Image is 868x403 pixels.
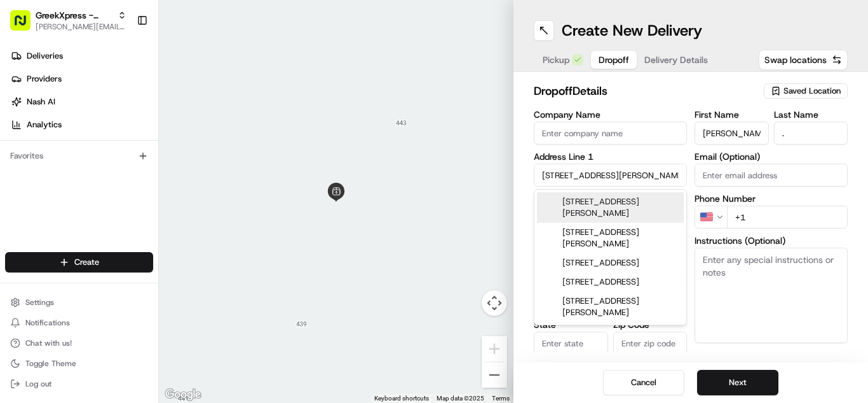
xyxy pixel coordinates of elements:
[5,115,158,135] a: Analytics
[437,395,484,402] span: Map data ©2025
[5,314,153,332] button: Notifications
[695,164,848,187] input: Enter email address
[695,351,735,364] label: Advanced
[5,375,153,393] button: Log out
[695,194,848,203] label: Phone Number
[783,85,841,97] span: Saved Location
[162,386,204,403] img: Google
[13,251,23,262] div: 📗
[534,332,608,355] input: Enter state
[5,293,153,311] button: Settings
[5,46,158,66] a: Deliveries
[534,82,756,100] h2: dropoff Details
[534,189,687,325] div: Suggestions
[695,110,769,119] label: First Name
[25,358,76,369] span: Toggle Theme
[374,394,429,403] button: Keyboard shortcuts
[25,318,70,328] span: Notifications
[537,192,684,223] div: [STREET_ADDRESS][PERSON_NAME]
[27,96,55,108] span: Nash AI
[613,332,688,355] input: Enter zip code
[27,119,62,131] span: Analytics
[27,50,63,62] span: Deliveries
[727,206,848,229] input: Enter phone number
[25,250,97,263] span: Knowledge Base
[197,163,231,178] button: See all
[644,53,708,66] span: Delivery Details
[25,198,36,208] img: 1736555255976-a54dd68f-1ca7-489b-9aae-adbdc363a1c4
[107,251,118,262] div: 💻
[102,197,128,208] span: [DATE]
[543,53,569,66] span: Pickup
[482,336,507,362] button: Zoom in
[39,197,93,208] span: Regen Pajulas
[774,122,848,145] input: Enter last name
[534,164,687,187] input: Enter address
[126,281,154,291] span: Pylon
[13,122,36,145] img: 1736555255976-a54dd68f-1ca7-489b-9aae-adbdc363a1c4
[537,253,684,272] div: [STREET_ADDRESS]
[562,20,702,41] h1: Create New Delivery
[482,290,507,316] button: Map camera controls
[613,320,688,329] label: Zip Code
[534,110,687,119] label: Company Name
[33,82,210,95] input: Clear
[5,146,153,166] div: Favorites
[162,386,204,403] a: Open this area in Google Maps (opens a new window)
[25,379,51,389] span: Log out
[90,281,154,291] a: Powered byPylon
[774,110,848,119] label: Last Name
[27,73,62,85] span: Providers
[216,125,231,141] button: Start new chat
[764,82,848,100] button: Saved Location
[537,272,684,292] div: [STREET_ADDRESS]
[8,245,102,268] a: 📗Knowledge Base
[492,395,510,402] a: Terms (opens in new tab)
[25,338,72,348] span: Chat with us!
[759,50,848,70] button: Swap locations
[534,152,687,161] label: Address Line 1
[95,197,100,208] span: •
[25,297,54,308] span: Settings
[764,53,827,66] span: Swap locations
[13,166,85,176] div: Past conversations
[603,370,684,395] button: Cancel
[13,13,38,38] img: Nash
[5,5,132,36] button: GreekXpress - Plainview[PERSON_NAME][EMAIL_ADDRESS][DOMAIN_NAME]
[36,22,126,32] button: [PERSON_NAME][EMAIL_ADDRESS][DOMAIN_NAME]
[695,152,848,161] label: Email (Optional)
[5,252,153,272] button: Create
[695,236,848,245] label: Instructions (Optional)
[102,245,209,268] a: 💻API Documentation
[36,9,112,22] button: GreekXpress - Plainview
[537,223,684,253] div: [STREET_ADDRESS][PERSON_NAME]
[537,292,684,322] div: [STREET_ADDRESS][PERSON_NAME]
[695,122,769,145] input: Enter first name
[5,69,158,89] a: Providers
[43,134,161,145] div: We're available if you need us!
[5,334,153,352] button: Chat with us!
[13,51,231,71] p: Welcome 👋
[599,53,629,66] span: Dropoff
[120,250,204,263] span: API Documentation
[534,122,687,145] input: Enter company name
[695,351,848,364] button: Advanced
[74,257,99,268] span: Create
[482,362,507,388] button: Zoom out
[5,355,153,372] button: Toggle Theme
[534,320,608,329] label: State
[697,370,778,395] button: Next
[43,122,208,134] div: Start new chat
[5,92,158,112] a: Nash AI
[13,185,33,206] img: Regen Pajulas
